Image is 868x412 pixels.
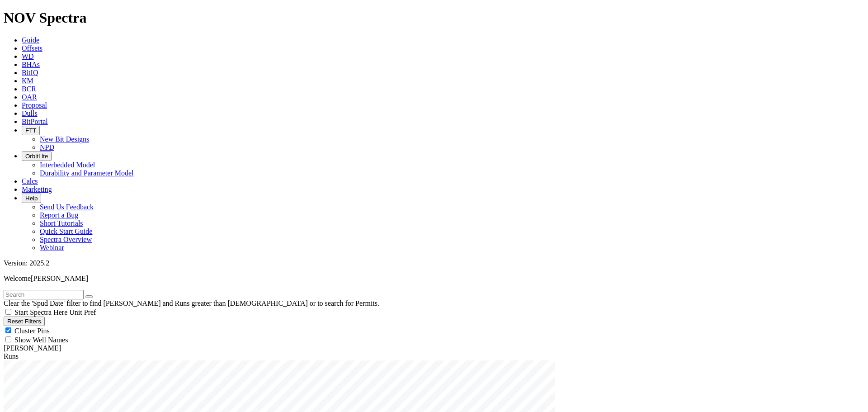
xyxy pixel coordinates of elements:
a: BHAs [22,61,40,68]
a: Proposal [22,101,47,109]
button: Help [22,194,41,203]
span: Clear the 'Spud Date' filter to find [PERSON_NAME] and Runs greater than [DEMOGRAPHIC_DATA] or to... [4,299,379,307]
a: OAR [22,93,37,101]
input: Start Spectra Here [5,309,11,315]
a: Offsets [22,44,42,52]
button: FTT [22,126,40,135]
span: Show Well Names [14,336,68,344]
a: Interbedded Model [40,161,95,169]
p: Welcome [4,275,864,283]
a: Marketing [22,185,52,193]
a: Webinar [40,244,64,251]
span: Unit Pref [69,308,96,316]
input: Search [4,290,84,299]
a: Calcs [22,177,38,185]
a: Short Tutorials [40,219,83,227]
a: NPD [40,143,54,151]
a: Send Us Feedback [40,203,94,211]
span: OrbitLite [25,153,48,160]
a: New Bit Designs [40,135,89,143]
a: KM [22,77,33,85]
span: Cluster Pins [14,327,50,335]
a: BitPortal [22,118,48,125]
a: Spectra Overview [40,236,92,243]
a: Report a Bug [40,211,78,219]
h1: NOV Spectra [4,9,864,26]
a: BCR [22,85,36,93]
button: OrbitLite [22,152,52,161]
a: WD [22,52,34,60]
span: Help [25,195,38,202]
a: BitIQ [22,69,38,76]
a: Durability and Parameter Model [40,169,134,177]
span: Start Spectra Here [14,308,67,316]
div: [PERSON_NAME] [4,344,864,352]
a: Quick Start Guide [40,227,92,235]
div: Version: 2025.2 [4,259,864,267]
a: Guide [22,36,39,44]
span: [PERSON_NAME] [31,275,88,282]
div: Runs [4,352,864,360]
a: Dulls [22,109,38,117]
button: Reset Filters [4,317,45,326]
span: FTT [25,127,36,134]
